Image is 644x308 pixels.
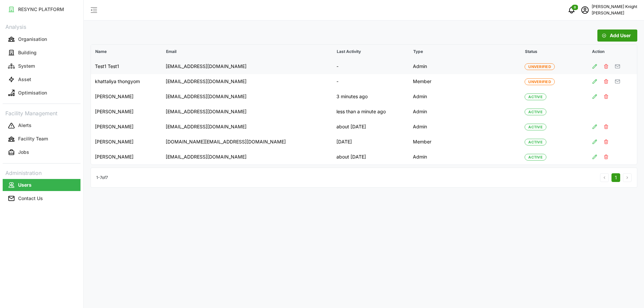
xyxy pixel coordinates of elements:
[18,182,32,188] p: Users
[3,146,80,159] a: Jobs
[336,78,405,85] p: -
[3,87,80,99] button: Optimisation
[3,192,80,204] button: Contact Us
[614,78,621,84] button: Resend activation email
[166,153,328,160] p: [EMAIL_ADDRESS][DOMAIN_NAME]
[3,46,80,59] a: Building
[336,138,405,145] p: [DATE]
[413,93,517,100] p: Admin
[413,63,517,70] p: Admin
[18,149,29,156] p: Jobs
[18,195,43,202] p: Contact Us
[528,139,543,145] span: Active
[333,45,409,59] p: Last Activity
[96,175,108,181] p: 1 - 7 of 7
[578,3,592,17] button: schedule
[336,153,405,160] p: about [DATE]
[91,45,161,59] p: Name
[18,36,47,43] p: Organisation
[3,120,80,132] button: Alerts
[336,123,405,130] p: about [DATE]
[95,108,158,115] p: [PERSON_NAME]
[95,63,158,70] p: Test1 Test1
[3,33,80,46] a: Organisation
[3,168,80,177] p: Administration
[95,153,158,160] p: [PERSON_NAME]
[3,86,80,100] a: Optimisation
[528,79,551,85] span: Unverified
[3,59,80,73] a: System
[336,93,405,100] p: 3 minutes ago
[592,10,637,16] p: [PERSON_NAME]
[166,63,328,70] p: [EMAIL_ADDRESS][DOMAIN_NAME]
[3,108,80,118] p: Facility Management
[528,109,543,115] span: Active
[521,45,587,59] p: Status
[18,122,32,129] p: Alerts
[565,3,578,17] button: notifications
[166,78,328,85] p: [EMAIL_ADDRESS][DOMAIN_NAME]
[3,192,80,205] a: Contact Us
[18,76,31,83] p: Asset
[614,63,621,69] button: Resend activation email
[610,30,631,41] span: Add User
[3,133,80,145] button: Facility Team
[166,123,328,130] p: [EMAIL_ADDRESS][DOMAIN_NAME]
[409,45,520,59] p: Type
[3,3,80,15] button: RESYNC PLATFORM
[413,108,517,115] p: Admin
[166,108,328,115] p: [EMAIL_ADDRESS][DOMAIN_NAME]
[3,132,80,146] a: Facility Team
[3,179,80,191] button: Users
[3,178,80,192] a: Users
[413,153,517,160] p: Admin
[3,21,80,31] p: Analysis
[18,89,47,96] p: Optimisation
[18,63,35,69] p: System
[528,154,543,160] span: Active
[3,33,80,45] button: Organisation
[3,73,80,86] a: Asset
[3,119,80,132] a: Alerts
[413,138,517,145] p: Member
[336,63,405,70] p: -
[3,60,80,72] button: System
[166,138,328,145] p: [DOMAIN_NAME][EMAIL_ADDRESS][DOMAIN_NAME]
[336,108,405,115] p: less than a minute ago
[18,49,37,56] p: Building
[3,73,80,85] button: Asset
[413,78,517,85] p: Member
[528,64,551,70] span: Unverified
[3,3,80,16] a: RESYNC PLATFORM
[588,45,637,59] p: Action
[95,93,158,100] p: [PERSON_NAME]
[574,5,576,10] span: 0
[18,135,48,142] p: Facility Team
[95,123,158,130] p: [PERSON_NAME]
[528,94,543,100] span: Active
[3,47,80,59] button: Building
[95,78,158,85] p: khattaliya thongyom
[162,45,332,59] p: Email
[413,123,517,130] p: Admin
[597,29,637,42] button: Add User
[3,146,80,159] button: Jobs
[166,93,328,100] p: [EMAIL_ADDRESS][DOMAIN_NAME]
[592,4,637,10] p: [PERSON_NAME] Knight
[18,6,64,13] p: RESYNC PLATFORM
[611,173,620,182] button: 1
[528,124,543,130] span: Active
[95,138,158,145] p: [PERSON_NAME]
